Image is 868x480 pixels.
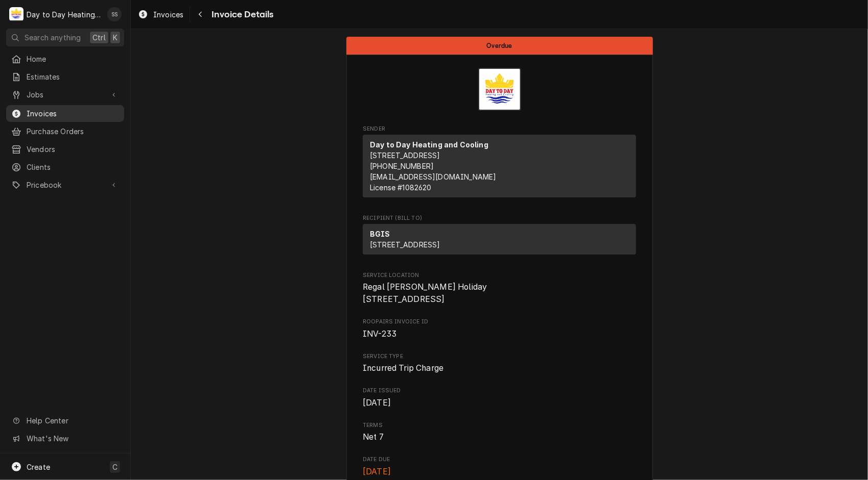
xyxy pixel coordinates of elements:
[363,363,443,373] span: Incurred Trip Charge
[363,398,391,408] span: [DATE]
[478,68,521,111] img: Logo
[25,32,81,43] span: Search anything
[486,42,512,49] span: Overdue
[208,8,273,21] span: Invoice Details
[363,456,636,464] span: Date Due
[363,432,384,442] span: Net 7
[192,6,208,22] button: Navigate back
[6,159,124,175] a: Clients
[370,151,440,160] span: [STREET_ADDRESS]
[6,141,124,158] a: Vendors
[370,162,434,170] a: [PHONE_NUMBER]
[153,9,183,20] span: Invoices
[27,9,102,20] div: Day to Day Heating and Cooling
[6,123,124,140] a: Purchase Orders
[363,318,636,340] div: Roopairs Invoice ID
[363,466,636,478] span: Date Due
[370,183,432,192] span: License # 1082620
[370,230,390,238] strong: BGIS
[363,125,636,202] div: Invoice Sender
[363,387,636,409] div: Date Issued
[27,162,119,172] span: Clients
[27,180,104,190] span: Pricebook
[363,271,636,280] span: Service Location
[363,387,636,395] span: Date Issued
[6,105,124,122] a: Invoices
[363,467,391,476] span: [DATE]
[27,71,119,82] span: Estimates
[370,140,488,149] strong: Day to Day Heating and Cooling
[363,352,636,361] span: Service Type
[363,271,636,306] div: Service Location
[363,362,636,374] span: Service Type
[363,421,636,443] div: Terms
[363,329,396,339] span: INV-233
[27,144,119,155] span: Vendors
[363,397,636,409] span: Date Issued
[6,29,124,46] button: Search anythingCtrlK
[363,456,636,477] div: Date Due
[27,126,119,137] span: Purchase Orders
[363,421,636,430] span: Terms
[363,352,636,374] div: Service Type
[27,463,50,471] span: Create
[363,281,636,305] span: Service Location
[113,32,118,43] span: K
[27,54,119,64] span: Home
[112,462,118,472] span: C
[27,433,118,444] span: What's New
[107,7,122,21] div: SS
[370,240,440,249] span: [STREET_ADDRESS]
[346,37,653,55] div: Status
[363,224,636,255] div: Recipient (Bill To)
[92,32,106,43] span: Ctrl
[363,431,636,443] span: Terms
[27,89,104,100] span: Jobs
[363,282,487,304] span: Regal [PERSON_NAME] Holiday [STREET_ADDRESS]
[363,214,636,222] span: Recipient (Bill To)
[363,125,636,133] span: Sender
[363,214,636,259] div: Invoice Recipient
[107,7,122,21] div: Shaun Smith's Avatar
[6,86,124,103] a: Go to Jobs
[27,108,119,119] span: Invoices
[370,172,496,181] a: [EMAIL_ADDRESS][DOMAIN_NAME]
[6,412,124,429] a: Go to Help Center
[363,135,636,201] div: Sender
[9,7,24,21] div: D
[6,50,124,67] a: Home
[363,318,636,326] span: Roopairs Invoice ID
[363,328,636,340] span: Roopairs Invoice ID
[9,7,24,21] div: Day to Day Heating and Cooling's Avatar
[6,176,124,193] a: Go to Pricebook
[6,68,124,85] a: Estimates
[363,135,636,197] div: Sender
[363,224,636,259] div: Recipient (Bill To)
[134,6,187,23] a: Invoices
[27,415,118,426] span: Help Center
[6,430,124,447] a: Go to What's New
